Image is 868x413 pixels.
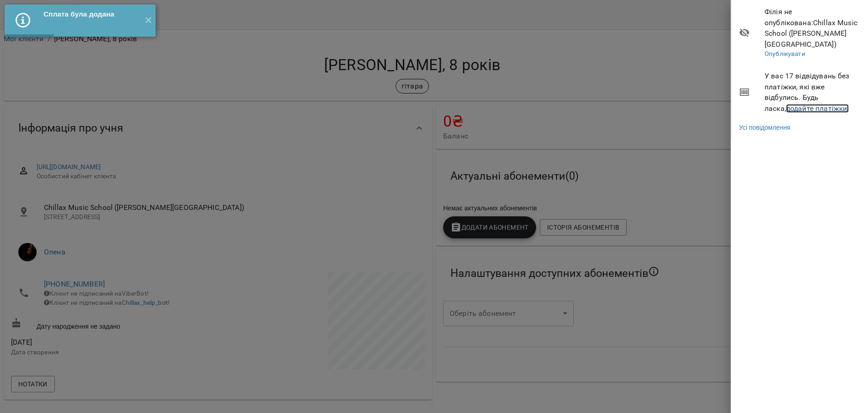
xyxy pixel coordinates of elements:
[765,6,861,50] span: Філія не опублікована : Chillax Music School ([PERSON_NAME][GEOGRAPHIC_DATA])
[765,50,805,57] a: Опублікувати
[739,123,790,132] a: Усі повідомлення
[786,104,849,113] a: додайте платіжки!
[43,9,137,19] div: Сплата була додана
[765,71,861,114] span: У вас 17 відвідувань без платіжки, які вже відбулись. Будь ласка,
